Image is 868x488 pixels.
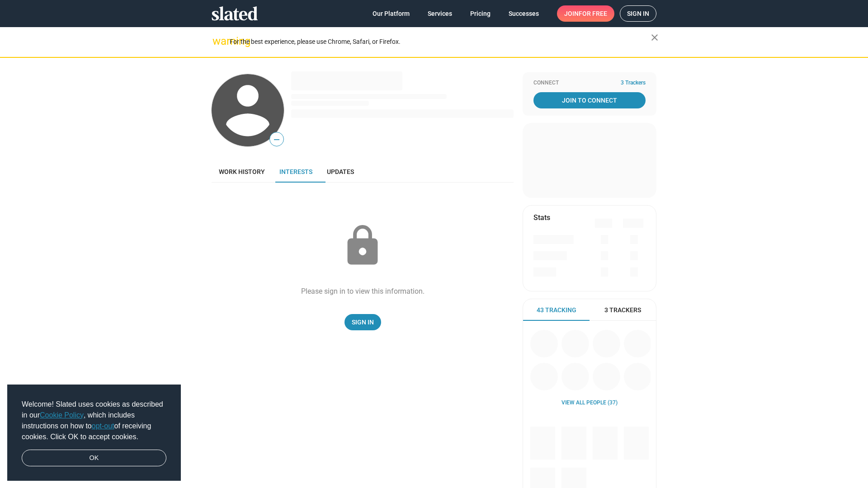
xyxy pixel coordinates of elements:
[564,5,607,22] span: Join
[533,92,646,108] a: Join To Connect
[352,314,374,330] span: Sign In
[649,32,660,43] mat-icon: close
[365,5,417,22] a: Our Platform
[463,5,498,22] a: Pricing
[230,36,651,48] div: For the best experience, please use Chrome, Safari, or Firefox.
[470,5,491,22] span: Pricing
[22,399,166,442] span: Welcome! Slated uses cookies as described in our , which includes instructions on how to of recei...
[627,6,649,21] span: Sign in
[344,314,381,330] a: Sign In
[561,399,618,407] a: View all People (37)
[212,36,223,47] mat-icon: warning
[420,5,459,22] a: Services
[272,161,320,183] a: Interests
[40,411,84,419] a: Cookie Policy
[428,5,452,22] span: Services
[533,80,646,87] div: Connect
[533,213,550,222] mat-card-title: Stats
[279,168,312,175] span: Interests
[621,80,646,87] span: 3 Trackers
[320,161,361,183] a: Updates
[301,286,425,296] div: Please sign in to view this information.
[509,5,539,22] span: Successes
[557,5,614,22] a: Joinfor free
[620,5,656,22] a: Sign in
[270,134,283,145] span: —
[327,168,354,175] span: Updates
[7,385,181,481] div: cookieconsent
[219,168,265,175] span: Work history
[373,5,410,22] span: Our Platform
[340,223,385,268] mat-icon: lock
[579,5,607,22] span: for free
[535,92,644,108] span: Join To Connect
[92,422,114,430] a: opt-out
[604,306,641,314] span: 3 Trackers
[501,5,546,22] a: Successes
[537,306,576,314] span: 43 Tracking
[22,450,166,467] a: dismiss cookie message
[212,161,272,183] a: Work history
